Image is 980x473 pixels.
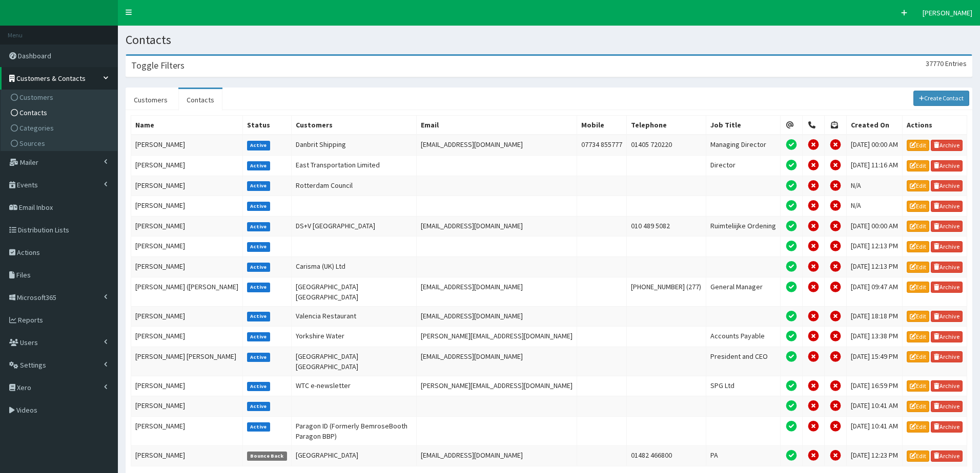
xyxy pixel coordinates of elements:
[931,450,963,462] a: Archive
[931,160,963,171] a: Archive
[577,135,627,155] td: 07734 855777
[18,51,51,60] span: Dashboard
[913,91,970,106] a: Create Contact
[20,158,38,167] span: Mailer
[847,416,903,445] td: [DATE] 10:41 AM
[247,263,270,272] label: Active
[291,116,417,135] th: Customers
[131,256,243,277] td: [PERSON_NAME]
[907,450,929,462] a: Edit
[903,116,967,135] th: Actions
[417,135,577,155] td: [EMAIL_ADDRESS][DOMAIN_NAME]
[178,89,222,111] a: Contacts
[780,116,802,135] th: Email Permission
[802,116,824,135] th: Telephone Permission
[825,116,847,135] th: Post Permission
[131,277,243,306] td: [PERSON_NAME] ([PERSON_NAME]
[847,196,903,217] td: N/A
[847,396,903,417] td: [DATE] 10:41 AM
[706,277,780,306] td: General Manager
[907,380,929,392] a: Edit
[247,382,270,391] label: Active
[247,422,270,432] label: Active
[291,135,417,155] td: Danbrit Shipping
[19,139,45,148] span: Sources
[847,347,903,376] td: [DATE] 15:49 PM
[907,221,929,232] a: Edit
[931,241,963,252] a: Archive
[131,61,185,70] h3: Toggle Filters
[3,105,117,120] a: Contacts
[847,236,903,257] td: [DATE] 12:13 PM
[131,196,243,217] td: [PERSON_NAME]
[247,402,270,411] label: Active
[907,421,929,433] a: Edit
[847,176,903,196] td: N/A
[3,120,117,136] a: Categories
[847,327,903,347] td: [DATE] 13:38 PM
[20,338,38,347] span: Users
[247,283,270,292] label: Active
[931,282,963,293] a: Archive
[17,248,40,257] span: Actions
[931,201,963,212] a: Archive
[931,401,963,412] a: Archive
[847,256,903,277] td: [DATE] 12:13 PM
[3,136,117,151] a: Sources
[131,327,243,347] td: [PERSON_NAME]
[907,351,929,362] a: Edit
[417,445,577,466] td: [EMAIL_ADDRESS][DOMAIN_NAME]
[907,140,929,151] a: Edit
[627,135,706,155] td: 01405 720220
[847,306,903,327] td: [DATE] 18:18 PM
[247,332,270,341] label: Active
[131,155,243,176] td: [PERSON_NAME]
[16,405,37,415] span: Videos
[706,445,780,466] td: PA
[247,353,270,362] label: Active
[931,311,963,322] a: Archive
[126,33,972,47] h1: Contacts
[131,416,243,445] td: [PERSON_NAME]
[847,277,903,306] td: [DATE] 09:47 AM
[291,327,417,347] td: Yorkshire Water
[20,360,46,370] span: Settings
[706,327,780,347] td: Accounts Payable
[847,216,903,236] td: [DATE] 00:00 AM
[126,89,176,111] a: Customers
[907,160,929,171] a: Edit
[417,327,577,347] td: [PERSON_NAME][EMAIL_ADDRESS][DOMAIN_NAME]
[706,116,780,135] th: Job Title
[907,241,929,252] a: Edit
[131,306,243,327] td: [PERSON_NAME]
[17,293,56,302] span: Microsoft365
[247,312,270,321] label: Active
[417,347,577,376] td: [EMAIL_ADDRESS][DOMAIN_NAME]
[131,376,243,396] td: [PERSON_NAME]
[291,277,417,306] td: [GEOGRAPHIC_DATA] [GEOGRAPHIC_DATA]
[931,180,963,191] a: Archive
[16,74,86,83] span: Customers & Contacts
[19,123,54,133] span: Categories
[243,116,292,135] th: Status
[627,277,706,306] td: [PHONE_NUMBER] (277)
[247,161,270,170] label: Active
[627,445,706,466] td: 01482 466800
[247,181,270,190] label: Active
[417,216,577,236] td: [EMAIL_ADDRESS][DOMAIN_NAME]
[131,216,243,236] td: [PERSON_NAME]
[291,306,417,327] td: Valencia Restaurant
[931,140,963,151] a: Archive
[417,306,577,327] td: [EMAIL_ADDRESS][DOMAIN_NAME]
[19,93,53,102] span: Customers
[907,282,929,293] a: Edit
[291,376,417,396] td: WTC e-newsletter
[291,176,417,196] td: Rotterdam Council
[247,242,270,251] label: Active
[131,176,243,196] td: [PERSON_NAME]
[577,116,627,135] th: Mobile
[417,116,577,135] th: Email
[417,277,577,306] td: [EMAIL_ADDRESS][DOMAIN_NAME]
[931,331,963,342] a: Archive
[931,221,963,232] a: Archive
